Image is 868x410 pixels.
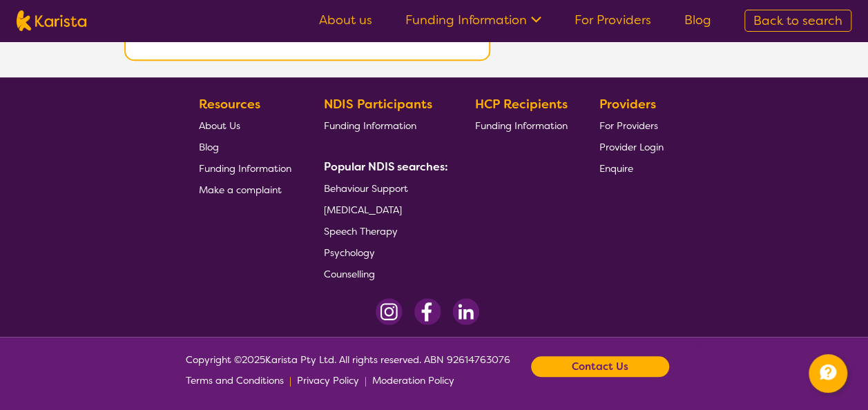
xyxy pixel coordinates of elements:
a: Funding Information [405,12,541,28]
span: Psychology [324,246,375,259]
span: Enquire [599,162,633,175]
span: Make a complaint [199,184,282,196]
a: Make a complaint [199,179,291,200]
img: LinkedIn [452,298,479,325]
a: Funding Information [199,157,291,179]
span: Funding Information [199,162,291,175]
span: Speech Therapy [324,225,398,237]
a: Provider Login [599,136,664,157]
span: Copyright © 2025 Karista Pty Ltd. All rights reserved. ABN 92614763076 [186,349,510,391]
a: [MEDICAL_DATA] [324,199,443,220]
a: Funding Information [474,115,567,136]
span: Terms and Conditions [186,374,284,387]
b: Providers [599,96,656,113]
span: For Providers [599,119,658,132]
a: For Providers [599,115,664,136]
span: [MEDICAL_DATA] [324,204,402,216]
b: Resources [199,96,260,113]
b: NDIS Participants [324,96,432,113]
span: Counselling [324,268,375,280]
a: Back to search [744,10,851,32]
span: Provider Login [599,141,664,153]
span: Funding Information [474,119,567,132]
img: Karista logo [17,10,86,31]
b: HCP Recipients [474,96,567,113]
span: Funding Information [324,119,416,132]
a: Enquire [599,157,664,179]
a: Terms and Conditions [186,370,284,391]
a: Counselling [324,263,443,284]
a: About Us [199,115,291,136]
b: Popular NDIS searches: [324,159,448,174]
span: Blog [199,141,219,153]
span: Back to search [753,12,842,29]
a: Funding Information [324,115,443,136]
a: For Providers [575,12,651,28]
span: Behaviour Support [324,182,408,195]
a: Privacy Policy [297,370,359,391]
a: Speech Therapy [324,220,443,242]
b: Contact Us [572,356,628,377]
span: Privacy Policy [297,374,359,387]
a: Psychology [324,242,443,263]
img: Instagram [376,298,403,325]
span: About Us [199,119,240,132]
a: Behaviour Support [324,177,443,199]
a: Blog [684,12,711,28]
a: About us [319,12,372,28]
a: Blog [199,136,291,157]
a: Moderation Policy [372,370,454,391]
img: Facebook [414,298,441,325]
span: Moderation Policy [372,374,454,387]
p: | [289,370,291,391]
p: | [365,370,367,391]
button: Channel Menu [809,354,847,393]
